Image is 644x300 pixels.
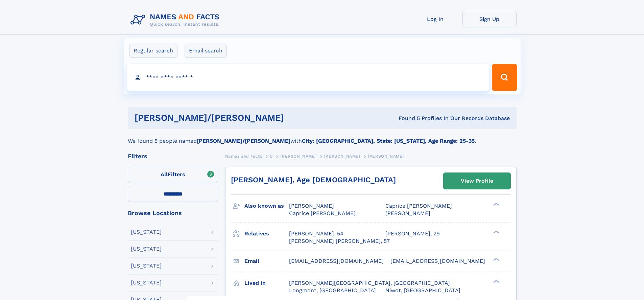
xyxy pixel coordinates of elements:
[128,210,218,216] div: Browse Locations
[128,129,517,145] div: We found 5 people named with .
[289,210,356,216] span: Caprice [PERSON_NAME]
[135,114,341,122] h1: [PERSON_NAME]/[PERSON_NAME]
[289,230,343,237] a: [PERSON_NAME], 54
[128,153,218,159] div: Filters
[244,277,289,289] h3: Lived in
[492,202,500,207] div: ❯
[390,258,485,264] span: [EMAIL_ADDRESS][DOMAIN_NAME]
[341,115,510,122] div: Found 5 Profiles In Our Records Database
[280,152,316,160] a: [PERSON_NAME]
[128,11,225,29] img: Logo Names and Facts
[244,200,289,212] h3: Also known as
[302,138,475,144] b: City: [GEOGRAPHIC_DATA], State: [US_STATE], Age Range: 25-35
[127,64,489,91] input: search input
[270,154,273,159] span: C
[225,152,262,160] a: Names and Facts
[289,237,390,245] a: [PERSON_NAME] [PERSON_NAME], 57
[270,152,273,160] a: C
[492,279,500,283] div: ❯
[131,280,162,285] div: [US_STATE]
[324,152,360,160] a: [PERSON_NAME]
[289,280,450,286] span: [PERSON_NAME][GEOGRAPHIC_DATA], [GEOGRAPHIC_DATA]
[461,173,493,189] div: View Profile
[131,263,162,269] div: [US_STATE]
[385,210,430,216] span: [PERSON_NAME]
[462,11,517,27] a: Sign Up
[244,228,289,239] h3: Relatives
[129,44,177,58] label: Regular search
[280,154,316,159] span: [PERSON_NAME]
[492,257,500,261] div: ❯
[492,64,517,91] button: Search Button
[231,176,396,184] a: [PERSON_NAME], Age [DEMOGRAPHIC_DATA]
[385,287,460,294] span: Niwot, [GEOGRAPHIC_DATA]
[324,154,360,159] span: [PERSON_NAME]
[408,11,462,27] a: Log In
[444,173,510,189] a: View Profile
[289,258,384,264] span: [EMAIL_ADDRESS][DOMAIN_NAME]
[185,44,227,58] label: Email search
[128,167,218,183] label: Filters
[161,171,168,178] span: All
[289,203,334,209] span: [PERSON_NAME]
[492,230,500,234] div: ❯
[131,246,162,252] div: [US_STATE]
[385,230,440,237] a: [PERSON_NAME], 29
[197,138,290,144] b: [PERSON_NAME]/[PERSON_NAME]
[385,203,452,209] span: Caprice [PERSON_NAME]
[244,255,289,267] h3: Email
[289,287,376,294] span: Longmont, [GEOGRAPHIC_DATA]
[131,229,162,235] div: [US_STATE]
[368,154,404,159] span: [PERSON_NAME]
